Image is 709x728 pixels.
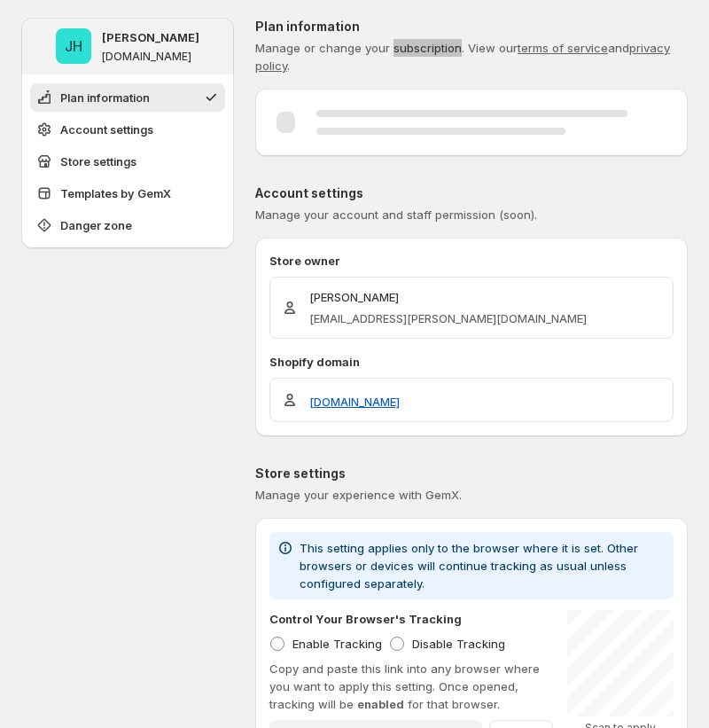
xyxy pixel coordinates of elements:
[269,353,674,371] p: Shopify domain
[102,28,199,46] p: [PERSON_NAME]
[309,288,587,306] p: [PERSON_NAME]
[255,207,537,222] span: Manage your account and staff permission (soon).
[292,637,382,651] span: Enable Tracking
[60,216,132,234] span: Danger zone
[255,465,688,482] p: Store settings
[357,697,404,711] span: enabled
[60,184,171,202] span: Templates by GemX
[56,28,91,64] span: Jena Hoang
[412,637,505,651] span: Disable Tracking
[30,211,225,239] button: Danger zone
[30,83,225,112] button: Plan information
[255,41,670,73] span: Manage or change your subscription. View our and .
[255,18,688,35] p: Plan information
[300,541,638,591] span: This setting applies only to the browser where it is set. Other browsers or devices will continue...
[255,488,462,502] span: Manage your experience with GemX.
[30,115,225,144] button: Account settings
[65,37,82,55] text: JH
[102,50,191,64] p: [DOMAIN_NAME]
[269,252,674,270] p: Store owner
[309,393,400,411] a: [DOMAIN_NAME]
[60,121,153,138] span: Account settings
[309,309,587,327] p: [EMAIL_ADDRESS][PERSON_NAME][DOMAIN_NAME]
[60,153,136,170] span: Store settings
[60,89,150,106] span: Plan information
[30,179,225,207] button: Templates by GemX
[269,660,553,713] p: Copy and paste this link into any browser where you want to apply this setting. Once opened, trac...
[255,184,688,202] p: Account settings
[518,41,608,55] a: terms of service
[269,610,462,628] p: Control Your Browser's Tracking
[30,147,225,176] button: Store settings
